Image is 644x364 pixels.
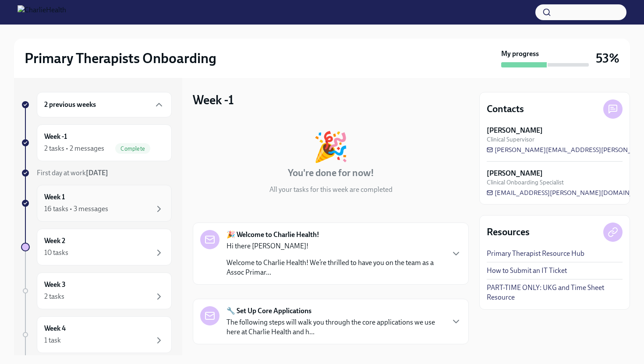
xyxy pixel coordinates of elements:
h3: 53% [596,50,619,66]
h4: Resources [487,226,530,239]
strong: 🔧 Set Up Core Applications [226,306,311,316]
strong: [PERSON_NAME] [487,169,543,178]
h6: Week 2 [44,236,65,246]
h4: You're done for now! [288,166,374,180]
p: Welcome to Charlie Health! We’re thrilled to have you on the team as a Assoc Primar... [226,258,444,277]
a: First day at work[DATE] [21,168,172,178]
h4: Contacts [487,102,524,116]
a: Week -12 tasks • 2 messagesComplete [21,124,172,161]
span: Clinical Supervisor [487,135,534,144]
a: Week 41 task [21,316,172,353]
a: PART-TIME ONLY: UKG and Time Sheet Resource [487,283,623,302]
span: Complete [115,145,150,152]
a: How to Submit an IT Ticket [487,266,567,276]
a: Week 116 tasks • 3 messages [21,185,172,222]
h3: Week -1 [193,92,234,108]
img: CharlieHealth [18,5,66,19]
strong: [PERSON_NAME] [487,126,543,135]
div: 2 tasks [44,292,64,301]
strong: [DATE] [86,169,108,177]
h6: Week 1 [44,192,65,202]
h6: Week 3 [44,280,66,290]
span: Clinical Onboarding Specialist [487,178,564,187]
div: 10 tasks [44,248,68,258]
p: Hi there [PERSON_NAME]! [226,241,444,251]
a: Primary Therapist Resource Hub [487,249,584,258]
h6: Week -1 [44,132,67,141]
h6: 2 previous weeks [44,100,96,110]
div: 1 task [44,336,61,345]
h6: Week 4 [44,324,66,333]
span: First day at work [37,169,108,177]
a: Week 210 tasks [21,229,172,265]
div: 2 tasks • 2 messages [44,144,104,153]
strong: 🎉 Welcome to Charlie Health! [226,230,319,240]
h2: Primary Therapists Onboarding [25,49,216,67]
div: 16 tasks • 3 messages [44,204,108,214]
strong: My progress [501,49,539,59]
p: All your tasks for this week are completed [269,185,393,194]
a: Week 32 tasks [21,272,172,309]
p: The following steps will walk you through the core applications we use here at Charlie Health and... [226,318,444,337]
div: 🎉 [313,132,349,161]
div: 2 previous weeks [37,92,172,117]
